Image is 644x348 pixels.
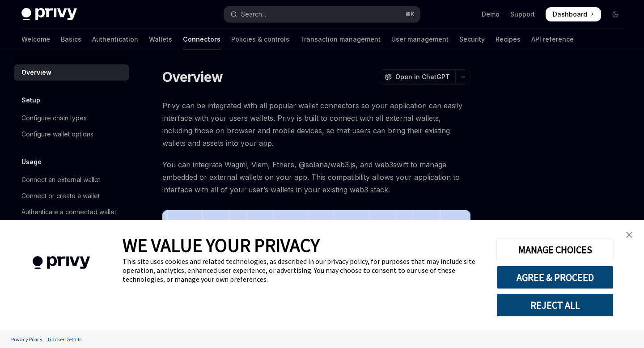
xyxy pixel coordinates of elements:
h5: Usage [21,157,42,167]
button: Toggle dark mode [608,7,623,21]
a: Configure wallet options [14,126,129,142]
a: Policies & controls [231,29,289,50]
div: Search... [241,9,266,20]
div: This site uses cookies and related technologies, as described in our privacy policy, for purposes... [123,257,483,284]
a: close banner [620,226,638,244]
a: Connect an external wallet [14,172,129,188]
a: API reference [531,29,574,50]
a: Overview [14,64,129,81]
a: Welcome [21,29,50,50]
div: Configure wallet options [21,129,93,140]
h5: Setup [21,95,40,106]
a: Support [510,10,535,19]
a: Wallets [149,29,172,50]
button: AGREE & PROCEED [496,266,614,289]
a: Recipes [496,29,521,50]
div: Authenticate a connected wallet [21,207,116,217]
div: Connect an external wallet [21,174,100,185]
div: Configure chain types [21,113,87,123]
span: You can integrate Wagmi, Viem, Ethers, @solana/web3.js, and web3swift to manage embedded or exter... [162,158,470,196]
a: Dashboard [546,7,601,21]
a: User management [391,29,449,50]
a: Demo [482,10,500,19]
a: Connect or create a wallet [14,188,129,204]
span: Open in ChatGPT [395,72,450,81]
span: Dashboard [553,10,587,19]
div: Connect or create a wallet [21,191,100,201]
a: Configure chain types [14,110,129,126]
button: Open search [224,6,419,22]
button: REJECT ALL [496,293,614,317]
a: Authentication [92,29,138,50]
a: Basics [61,29,81,50]
h1: Overview [162,69,223,85]
a: Transaction management [300,29,381,50]
button: Open in ChatGPT [379,69,455,85]
img: company logo [13,243,109,282]
a: Authenticate a connected wallet [14,204,129,220]
img: close banner [626,232,632,238]
span: ⌘ K [405,11,415,18]
a: Security [459,29,485,50]
div: Overview [21,67,51,78]
a: Tracker Details [45,331,84,347]
img: dark logo [21,8,77,21]
span: Privy can be integrated with all popular wallet connectors so your application can easily interfa... [162,99,470,149]
span: WE VALUE YOUR PRIVACY [123,233,320,257]
button: MANAGE CHOICES [496,238,614,261]
a: Connectors [183,29,220,50]
a: Privacy Policy [9,331,45,347]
